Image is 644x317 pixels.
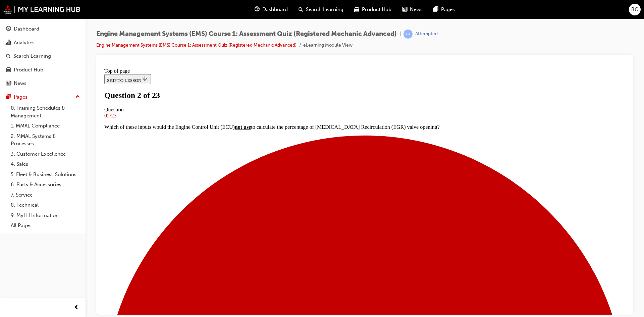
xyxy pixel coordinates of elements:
[3,21,83,91] button: DashboardAnalyticsSearch LearningProduct HubNews
[6,81,11,87] span: news-icon
[3,91,83,103] button: Pages
[3,47,524,53] div: 02/23
[6,67,11,73] span: car-icon
[13,52,51,60] div: Search Learning
[399,30,401,38] span: |
[3,59,524,65] p: Which of these inputs would the Engine Control Unit (ECU) to calculate the percentage of [MEDICAL...
[3,37,83,49] a: Analytics
[415,31,438,37] div: Attempted
[8,179,83,190] a: 6. Parts & Accessories
[402,5,407,14] span: news-icon
[6,40,11,46] span: chart-icon
[96,42,297,48] a: Engine Management Systems (EMS) Course 1: Assessment Quiz (Registered Mechanic Advanced)
[299,5,303,14] span: search-icon
[404,30,413,39] span: learningRecordVerb_ATTEMPT-icon
[3,77,83,90] a: News
[8,121,83,131] a: 1. MMAL Compliance
[6,26,11,32] span: guage-icon
[8,131,83,149] a: 2. MMAL Systems & Processes
[8,159,83,169] a: 4. Sales
[8,200,83,210] a: 8. Technical
[8,210,83,221] a: 9. MyLH Information
[262,6,288,13] span: Dashboard
[3,64,83,76] a: Product Hub
[255,5,260,14] span: guage-icon
[410,6,423,13] span: News
[349,3,397,16] a: car-iconProduct Hub
[3,23,83,35] a: Dashboard
[441,6,455,13] span: Pages
[306,6,343,13] span: Search Learning
[293,3,349,16] a: search-iconSearch Learning
[6,53,11,59] span: search-icon
[631,6,638,13] span: BC
[354,5,359,14] span: car-icon
[3,3,524,9] div: Top of page
[14,25,39,33] div: Dashboard
[14,39,35,47] div: Analytics
[8,190,83,200] a: 7. Service
[433,5,438,14] span: pages-icon
[8,220,83,231] a: All Pages
[133,59,149,64] u: not use
[428,3,460,16] a: pages-iconPages
[5,12,47,17] span: SKIP TO LESSON
[3,41,524,47] div: Question
[303,42,353,49] li: eLearning Module View
[3,50,83,62] a: Search Learning
[8,169,83,180] a: 5. Fleet & Business Solutions
[75,93,80,101] span: up-icon
[3,5,80,14] img: mmal
[3,9,49,19] button: SKIP TO LESSON
[14,80,26,87] div: News
[96,30,397,38] span: Engine Management Systems (EMS) Course 1: Assessment Quiz (Registered Mechanic Advanced)
[3,25,524,35] h1: Question 2 of 23
[8,103,83,121] a: 0. Training Schedules & Management
[629,4,641,15] button: BC
[8,149,83,159] a: 3. Customer Excellence
[6,94,11,100] span: pages-icon
[14,66,43,74] div: Product Hub
[397,3,428,16] a: news-iconNews
[362,6,391,13] span: Product Hub
[74,304,79,312] span: prev-icon
[249,3,293,16] a: guage-iconDashboard
[14,93,28,101] div: Pages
